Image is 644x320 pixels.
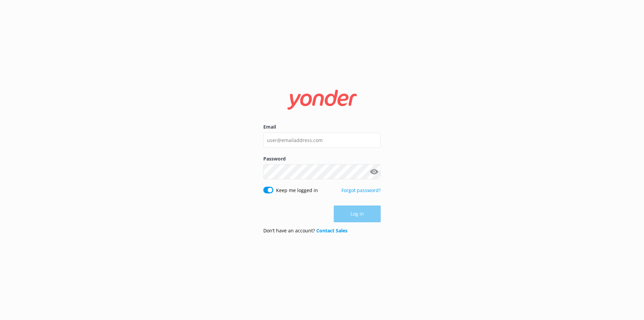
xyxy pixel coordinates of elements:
[367,165,381,179] button: Show password
[263,227,347,234] p: Don’t have an account?
[263,123,381,131] label: Email
[341,187,381,193] a: Forgot password?
[276,187,318,194] label: Keep me logged in
[263,133,381,148] input: user@emailaddress.com
[316,227,347,234] a: Contact Sales
[263,155,381,163] label: Password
